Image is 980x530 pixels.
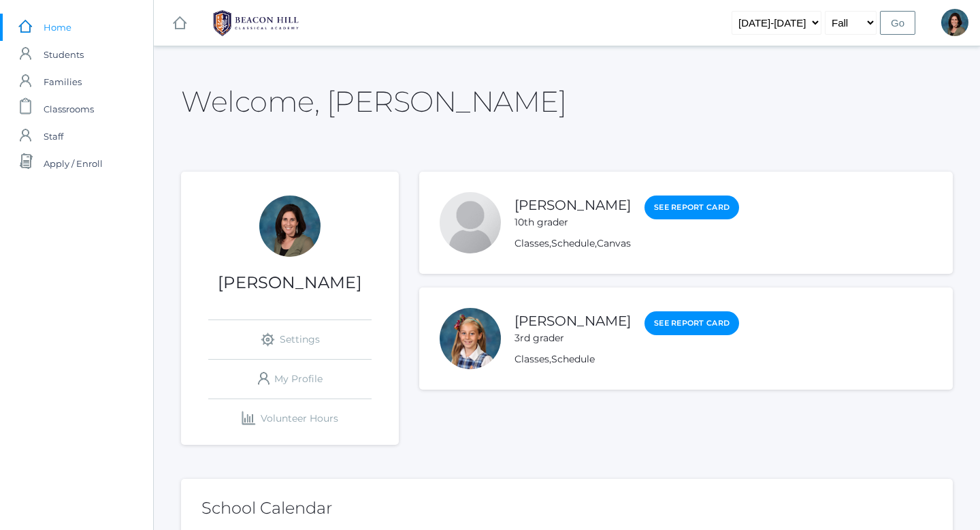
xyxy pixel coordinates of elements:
[208,399,372,438] a: Volunteer Hours
[44,123,63,150] span: Staff
[514,353,549,365] a: Classes
[44,41,84,68] span: Students
[514,352,739,367] div: ,
[880,11,915,35] input: Go
[514,197,631,213] a: [PERSON_NAME]
[597,237,631,249] a: Canvas
[514,236,739,251] div: , ,
[514,313,631,329] a: [PERSON_NAME]
[440,308,501,369] div: ANNETTE NOYES
[551,237,595,249] a: Schedule
[205,6,307,40] img: BHCALogos-05-308ed15e86a5a0abce9b8dd61676a3503ac9727e845dece92d48e8588c001991.png
[44,95,94,123] span: Classrooms
[44,150,103,177] span: Apply / Enroll
[208,360,372,399] a: My Profile
[644,311,739,335] a: See Report Card
[181,86,566,117] h2: Welcome, [PERSON_NAME]
[440,192,501,253] div: Eva Noyes
[551,353,595,365] a: Schedule
[644,196,739,219] a: See Report Card
[208,320,372,359] a: Settings
[259,196,321,257] div: Rheanna Noyes
[44,68,82,95] span: Families
[514,331,631,345] div: 3rd grader
[44,14,71,41] span: Home
[941,9,968,36] div: Rheanna Noyes
[514,215,631,230] div: 10th grader
[514,237,549,249] a: Classes
[201,499,932,517] h2: School Calendar
[181,274,399,292] h1: [PERSON_NAME]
